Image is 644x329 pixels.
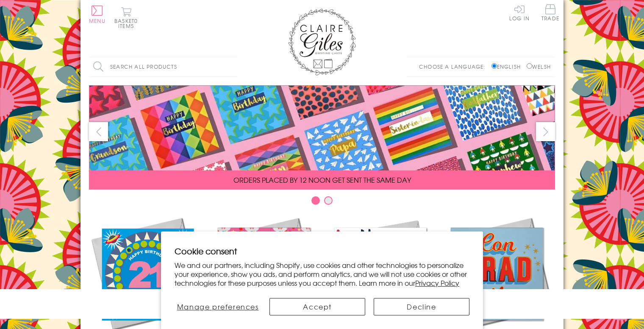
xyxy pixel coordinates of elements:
button: Accept [269,298,365,315]
a: Trade [541,4,559,22]
a: Log In [509,4,530,21]
div: Carousel Pagination [89,196,555,209]
input: Search [229,57,237,76]
button: Manage preferences [175,298,261,315]
button: Menu [89,6,105,23]
span: Manage preferences [177,301,259,312]
input: English [491,63,497,69]
a: Privacy Policy [415,278,459,288]
img: Claire Giles Greetings Cards [288,8,356,75]
button: prev [89,122,108,141]
input: Welsh [527,63,532,69]
input: Search all products [89,57,237,76]
p: We and our partners, including Shopify, use cookies and other technologies to personalize your ex... [175,261,469,287]
label: Welsh [527,63,551,70]
button: next [536,122,555,141]
h2: Cookie consent [175,245,469,257]
button: Carousel Page 1 (Current Slide) [311,196,320,205]
span: Menu [89,17,105,25]
label: English [491,63,525,70]
button: Carousel Page 2 [324,196,333,205]
span: 0 items [118,17,138,30]
span: ORDERS PLACED BY 12 NOON GET SENT THE SAME DAY [233,175,411,185]
button: Decline [374,298,469,315]
button: Basket0 items [114,7,138,28]
p: Choose a language: [419,63,490,70]
span: Trade [541,4,559,21]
